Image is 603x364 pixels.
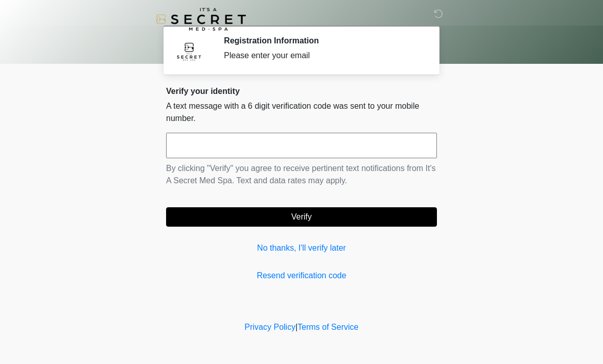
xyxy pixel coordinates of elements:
[224,50,422,62] div: Please enter your email
[166,100,437,125] p: A text message with a 6 digit verification code was sent to your mobile number.
[166,242,437,254] a: No thanks, I'll verify later
[166,162,437,187] p: By clicking "Verify" you agree to receive pertinent text notifications from It's A Secret Med Spa...
[166,86,437,96] h2: Verify your identity
[245,323,296,331] a: Privacy Policy
[166,270,437,282] a: Resend verification code
[174,36,204,66] img: Agent Avatar
[295,323,297,331] a: |
[156,8,246,31] img: It's A Secret Med Spa Logo
[297,323,358,331] a: Terms of Service
[224,36,422,45] h2: Registration Information
[166,207,437,227] button: Verify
